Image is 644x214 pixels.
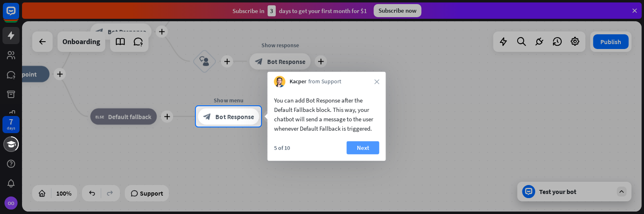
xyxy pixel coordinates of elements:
[308,78,341,86] span: from Support
[215,112,254,120] span: Bot Response
[347,141,379,154] button: Next
[203,112,211,120] i: block_bot_response
[7,3,31,28] button: Open LiveChat chat widget
[274,96,379,133] div: You can add Bot Response after the Default Fallback block. This way, your chatbot will send a mes...
[274,144,290,152] div: 5 of 10
[374,79,379,84] i: close
[290,78,306,86] span: Kacper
